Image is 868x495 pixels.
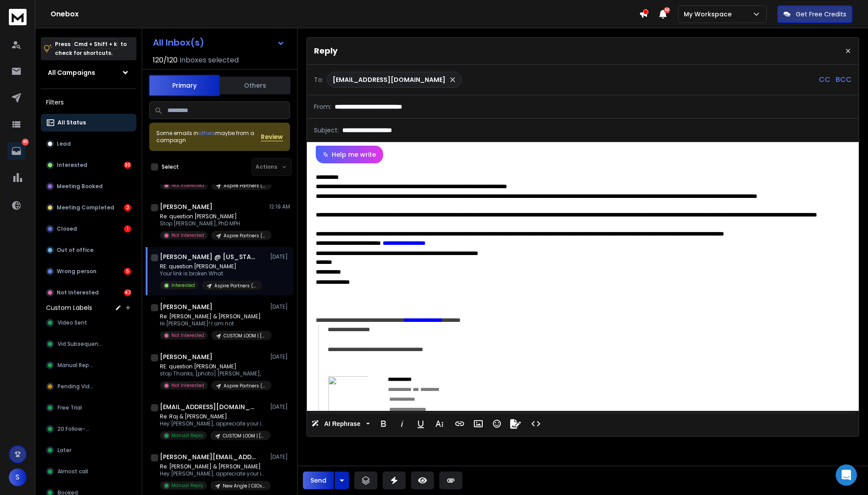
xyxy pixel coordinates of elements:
[160,313,266,320] p: Re: [PERSON_NAME] & [PERSON_NAME]
[160,363,266,370] p: RE: question [PERSON_NAME]
[41,463,136,480] button: Almost call
[270,253,290,260] p: [DATE]
[58,119,86,126] p: All Status
[160,420,266,427] p: Hey [PERSON_NAME], appreciate your interest. As
[153,55,178,66] span: 120 / 120
[171,482,203,489] p: Manual Reply
[9,468,27,486] button: S
[22,139,29,146] p: 80
[58,468,88,475] span: Almost call
[431,415,448,433] button: More Text
[124,162,131,169] div: 30
[160,413,266,420] p: Re: Raj & [PERSON_NAME]
[41,178,136,195] button: Meeting Booked
[41,114,136,131] button: All Status
[270,453,290,460] p: [DATE]
[270,403,290,410] p: [DATE]
[57,247,93,254] p: Out of office
[58,340,104,348] span: Vid Subsequence
[160,202,213,211] h1: [PERSON_NAME]
[160,452,257,461] h1: [PERSON_NAME][EMAIL_ADDRESS][DOMAIN_NAME]
[664,7,670,13] span: 50
[160,463,266,470] p: Re: [PERSON_NAME] & [PERSON_NAME]
[270,353,290,360] p: [DATE]
[124,289,131,296] div: 42
[124,268,131,275] div: 5
[160,220,266,227] p: Stop [PERSON_NAME], PhD MPH
[146,34,292,51] button: All Inbox(s)
[153,38,204,47] h1: All Inbox(s)
[316,146,383,163] button: Help me write
[171,182,204,189] p: Not Interested
[57,140,71,147] p: Lead
[303,472,334,489] button: Send
[160,270,262,277] p: Your link is broken What
[57,204,114,211] p: Meeting Completed
[223,433,265,439] p: CUSTOM LOOM | [PERSON_NAME] | WHOLE WORLD
[41,420,136,438] button: 20 Follow-up
[41,314,136,332] button: Video Sent
[58,383,96,390] span: Pending Video
[73,39,118,49] span: Cmd + Shift + k
[171,382,204,389] p: Not Interested
[156,130,261,144] div: Some emails in maybe from a campaign
[261,132,283,141] button: Review
[149,75,220,96] button: Primary
[41,199,136,217] button: Meeting Completed2
[328,376,368,416] img: cid%3Aimage001.png@01DC0C5E.AE2287F0
[171,232,204,239] p: Not Interested
[488,415,505,433] button: Emoticons
[270,303,290,310] p: [DATE]
[171,282,195,289] p: Interested
[368,376,373,414] img: cid%3Aimage002.png@01DC0C5E.AE2287F0
[41,356,136,374] button: Manual Reply
[57,268,97,275] p: Wrong person
[160,402,257,411] h1: [EMAIL_ADDRESS][DOMAIN_NAME]
[160,302,213,311] h1: [PERSON_NAME]
[41,441,136,459] button: Later
[160,213,266,220] p: Re: question [PERSON_NAME]
[223,483,265,489] p: New Angle | CEOs & Founders | [GEOGRAPHIC_DATA]
[220,76,291,95] button: Others
[527,415,544,433] button: Code View
[310,415,372,433] button: AI Rephrase
[160,320,266,327] p: Hi [PERSON_NAME]! I am not
[57,162,87,169] p: Interested
[8,142,25,160] a: 80
[41,220,136,238] button: Closed1
[124,204,131,211] div: 2
[41,241,136,259] button: Out of office
[394,415,411,433] button: Italic (⌘I)
[179,55,239,66] h3: Inboxes selected
[314,45,337,57] p: Reply
[451,415,468,433] button: Insert Link (⌘K)
[41,284,136,302] button: Not Interested42
[314,75,323,84] p: To:
[48,68,95,77] h1: All Campaigns
[46,303,92,312] h3: Custom Labels
[162,163,179,170] label: Select
[224,333,266,339] p: CUSTOM LOOM | [PERSON_NAME] | WHOLE WORLD
[58,404,82,411] span: Free Trial
[41,378,136,395] button: Pending Video
[50,9,639,19] h1: Onebox
[269,203,290,210] p: 12:19 AM
[124,225,131,232] div: 1
[684,10,735,19] p: My Workspace
[41,263,136,280] button: Wrong person5
[375,415,392,433] button: Bold (⌘B)
[58,425,93,433] span: 20 Follow-up
[160,252,257,261] h1: [PERSON_NAME] @ [US_STATE]
[55,40,127,58] p: Press to check for shortcuts.
[470,415,487,433] button: Insert Image (⌘P)
[224,232,266,239] p: Aspire Partners ([GEOGRAPHIC_DATA]) (First Line)
[224,182,266,189] p: Aspire Partners ([GEOGRAPHIC_DATA]) (Notice Line)
[9,9,27,25] img: logo
[214,282,257,289] p: Aspire Partners ([GEOGRAPHIC_DATA]) (Notice Line)
[160,470,266,477] p: Hey [PERSON_NAME], appreciate your interest. Here's
[836,464,857,486] div: Open Intercom Messenger
[198,129,215,137] span: others
[796,10,846,19] p: Get Free Credits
